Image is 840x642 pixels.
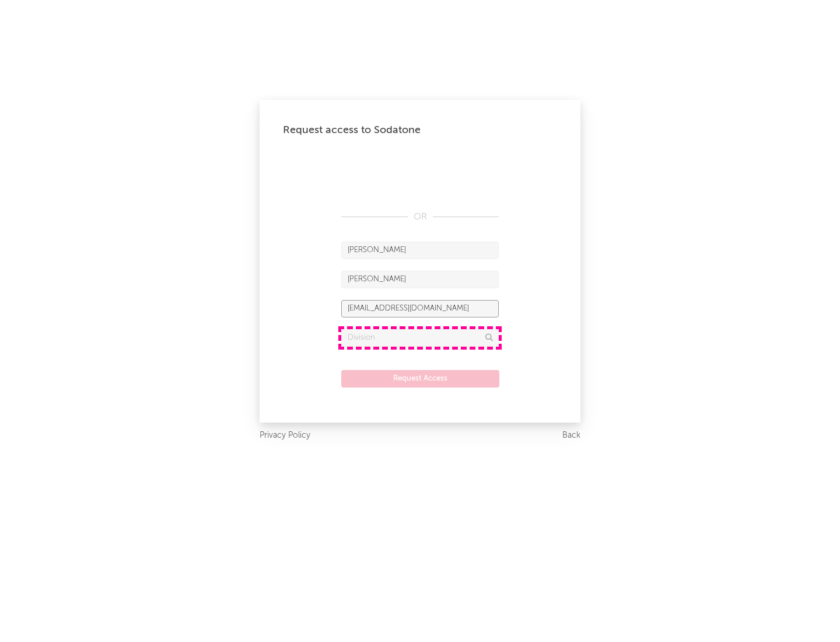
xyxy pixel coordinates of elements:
[341,242,499,259] input: First Name
[260,428,310,443] a: Privacy Policy
[341,329,499,347] input: Division
[341,271,499,288] input: Last Name
[341,210,499,224] div: OR
[341,370,499,388] button: Request Access
[341,300,499,317] input: Email
[562,428,580,443] a: Back
[283,123,557,137] div: Request access to Sodatone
